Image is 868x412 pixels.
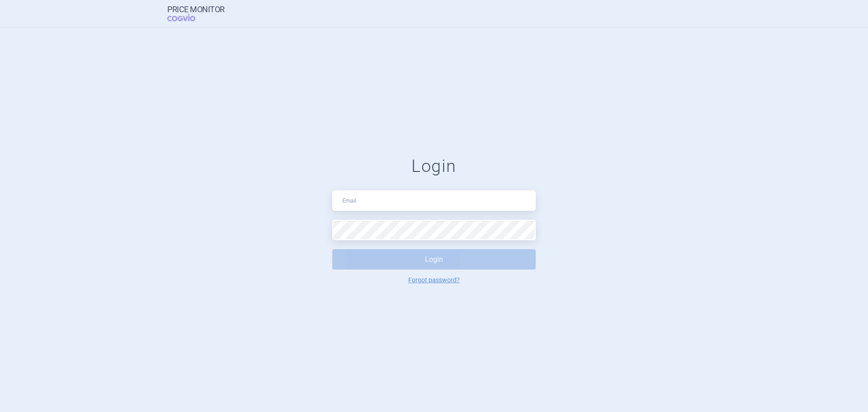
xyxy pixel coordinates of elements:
span: COGVIO [167,14,208,21]
a: Forgot password? [408,277,460,283]
strong: Price Monitor [167,5,225,14]
h1: Login [332,156,536,177]
input: Email [332,190,536,211]
a: Price MonitorCOGVIO [167,5,225,22]
button: Login [332,249,536,270]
